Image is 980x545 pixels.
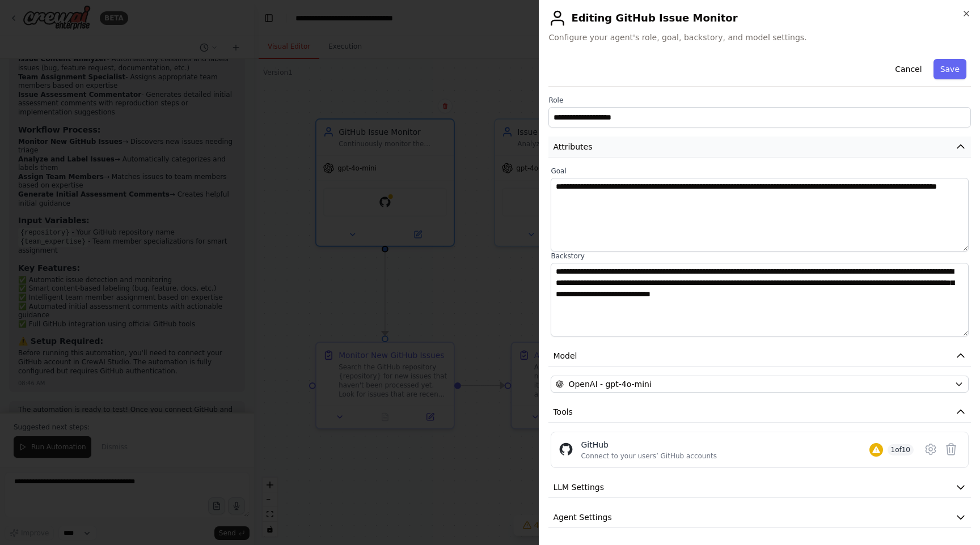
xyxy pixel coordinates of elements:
button: Cancel [888,59,928,79]
button: Tools [548,402,971,423]
span: Attributes [553,141,592,152]
img: GitHub [558,441,574,457]
div: GitHub [581,439,717,450]
span: LLM Settings [553,482,604,493]
button: Attributes [548,137,971,157]
label: Backstory [551,252,969,261]
span: Agent Settings [553,512,611,523]
span: 1 of 10 [888,444,914,455]
span: OpenAI - gpt-4o-mini [568,378,651,390]
button: Save [933,59,966,79]
button: Model [548,346,971,367]
span: Model [553,350,577,361]
button: OpenAI - gpt-4o-mini [551,376,969,393]
h2: Editing GitHub Issue Monitor [548,9,971,27]
button: Delete tool [941,439,961,459]
button: LLM Settings [548,477,971,498]
label: Goal [551,167,969,176]
button: Configure tool [920,439,941,459]
label: Role [548,96,971,105]
div: Connect to your users’ GitHub accounts [581,452,717,461]
span: Tools [553,406,573,418]
button: Agent Settings [548,507,971,528]
span: Configure your agent's role, goal, backstory, and model settings. [548,32,971,43]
